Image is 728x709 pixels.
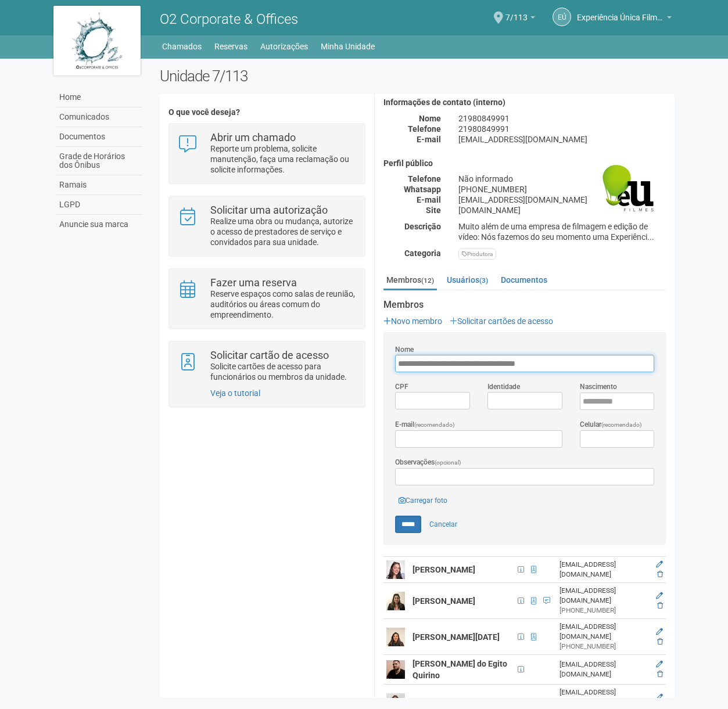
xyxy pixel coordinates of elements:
[210,216,356,247] p: Realize uma obra ou mudança, autorize o acesso de prestadores de serviço e convidados para sua un...
[386,660,405,679] img: user.png
[408,124,441,134] strong: Telefone
[386,592,405,610] img: user.png
[450,316,553,326] a: Solicitar cartões de acesso
[383,98,666,107] h4: Informações de contato (interno)
[395,344,414,355] label: Nome
[56,127,142,147] a: Documentos
[450,113,675,124] div: 21980849991
[450,134,675,145] div: [EMAIL_ADDRESS][DOMAIN_NAME]
[404,222,441,231] strong: Descrição
[580,382,617,392] label: Nascimento
[414,422,455,428] span: (recomendado)
[560,606,646,616] div: [PHONE_NUMBER]
[386,560,405,579] img: user.png
[560,688,646,707] div: [EMAIL_ADDRESS][DOMAIN_NAME]
[404,249,441,258] strong: Categoria
[413,659,507,680] strong: [PERSON_NAME] do Egito Quirino
[160,67,675,85] h2: Unidade 7/113
[413,596,475,606] strong: [PERSON_NAME]
[404,185,441,194] strong: Whatsapp
[56,215,142,234] a: Anuncie sua marca
[162,38,202,55] a: Chamados
[321,38,375,55] a: Minha Unidade
[417,195,441,204] strong: E-mail
[419,114,441,123] strong: Nome
[56,195,142,215] a: LGPD
[178,132,356,175] a: Abrir um chamado Reporte um problema, solicite manutenção, faça uma reclamação ou solicite inform...
[656,660,663,668] a: Editar membro
[178,205,356,247] a: Solicitar uma autorização Realize uma obra ou mudança, autorize o acesso de prestadores de serviç...
[450,205,675,215] div: [DOMAIN_NAME]
[210,276,297,289] strong: Fazer uma reserva
[210,143,356,175] p: Reporte um problema, solicite manutenção, faça uma reclamação ou solicite informações.
[656,628,663,636] a: Editar membro
[214,38,248,55] a: Reservas
[408,174,441,183] strong: Telefone
[458,249,496,260] div: Produtora
[560,622,646,642] div: [EMAIL_ADDRESS][DOMAIN_NAME]
[168,108,365,117] h4: O que você deseja?
[657,570,663,578] a: Excluir membro
[580,419,642,430] label: Celular
[505,2,528,22] span: 7/113
[210,349,329,361] strong: Solicitar cartão de acesso
[56,175,142,195] a: Ramais
[395,494,451,507] a: Carregar foto
[178,278,356,320] a: Fazer uma reserva Reserve espaços como salas de reunião, auditórios ou áreas comum do empreendime...
[450,221,675,242] div: Muito além de uma empresa de filmagem e edição de vídeo: Nós fazemos do seu momento uma Experiênc...
[413,565,475,574] strong: [PERSON_NAME]
[178,350,356,382] a: Solicitar cartão de acesso Solicite cartões de acesso para funcionários ou membros da unidade.
[386,628,405,646] img: user.png
[498,271,550,289] a: Documentos
[210,204,328,216] strong: Solicitar uma autorização
[560,660,646,679] div: [EMAIL_ADDRESS][DOMAIN_NAME]
[210,361,356,382] p: Solicite cartões de acesso para funcionários ou membros da unidade.
[450,184,675,195] div: [PHONE_NUMBER]
[577,2,664,22] span: Experiência Única Filmes
[450,124,675,134] div: 21980849991
[656,693,663,701] a: Editar membro
[421,276,434,285] small: (12)
[599,159,657,217] img: business.png
[395,382,408,392] label: CPF
[656,560,663,568] a: Editar membro
[426,206,441,215] strong: Site
[657,602,663,610] a: Excluir membro
[553,8,571,26] a: EÚ
[413,698,475,707] strong: [PERSON_NAME]
[450,195,675,205] div: [EMAIL_ADDRESS][DOMAIN_NAME]
[383,316,442,326] a: Novo membro
[577,15,672,24] a: Experiência Única Filmes
[383,271,437,290] a: Membros(12)
[210,131,296,143] strong: Abrir um chamado
[479,276,488,285] small: (3)
[487,382,520,392] label: Identidade
[656,592,663,600] a: Editar membro
[601,422,642,428] span: (recomendado)
[260,38,308,55] a: Autorizações
[423,516,464,533] a: Cancelar
[56,88,142,107] a: Home
[657,638,663,646] a: Excluir membro
[657,670,663,678] a: Excluir membro
[383,159,666,168] h4: Perfil público
[56,147,142,175] a: Grade de Horários dos Ônibus
[210,388,260,398] a: Veja o tutorial
[160,11,298,27] span: O2 Corporate & Offices
[505,15,535,24] a: 7/113
[417,135,441,144] strong: E-mail
[383,300,666,310] strong: Membros
[444,271,491,289] a: Usuários(3)
[560,642,646,652] div: [PHONE_NUMBER]
[413,632,500,642] strong: [PERSON_NAME][DATE]
[450,174,675,184] div: Não informado
[560,560,646,580] div: [EMAIL_ADDRESS][DOMAIN_NAME]
[560,586,646,606] div: [EMAIL_ADDRESS][DOMAIN_NAME]
[53,6,141,75] img: logo.jpg
[210,289,356,320] p: Reserve espaços como salas de reunião, auditórios ou áreas comum do empreendimento.
[395,457,461,468] label: Observações
[395,419,455,430] label: E-mail
[435,459,461,466] span: (opcional)
[56,107,142,127] a: Comunicados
